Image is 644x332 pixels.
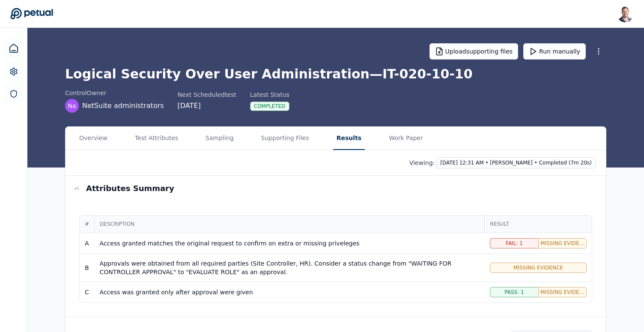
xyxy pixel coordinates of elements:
[65,89,164,97] div: control Owner
[100,259,480,276] div: Approvals were obtained from all required parties (Site Controller, HR). Consider a status change...
[66,176,606,201] button: Attributes summary
[3,38,24,59] a: Dashboard
[4,62,23,81] a: Settings
[506,240,523,247] span: Fail: 1
[100,288,480,296] div: Access was granted only after approval were given
[617,5,634,22] img: Snir Kodesh
[76,127,111,150] button: Overview
[4,84,23,103] a: SOC 1 Reports
[100,221,479,227] span: Description
[385,127,426,150] button: Work Paper
[333,127,365,150] button: Results
[178,90,236,99] div: Next Scheduled test
[80,233,95,254] td: A
[591,44,606,59] button: More Options
[178,101,236,111] div: [DATE]
[82,101,164,111] span: NetSuite administrators
[100,239,480,248] div: Access granted matches the original request to confirm on extra or missing priveleges
[523,43,586,60] button: Run manually
[80,282,95,303] td: C
[429,43,519,60] button: Uploadsupporting files
[68,102,76,110] span: Na
[490,221,587,227] span: Result
[436,157,596,168] button: [DATE] 12:31 AM • [PERSON_NAME] • Completed (7m 20s)
[131,127,182,150] button: Test Attributes
[65,66,606,82] h1: Logical Security Over User Administration — IT-020-10-10
[10,8,53,20] a: Go to Dashboard
[504,289,524,296] span: Pass: 1
[513,264,563,271] span: Missing Evidence
[80,254,95,282] td: B
[409,159,435,167] p: Viewing:
[202,127,237,150] button: Sampling
[250,102,289,111] div: Completed
[250,90,289,99] div: Latest Status
[540,289,584,296] span: Missing Evidence: 1
[85,221,89,227] span: #
[540,240,584,247] span: Missing Evidence: 1
[258,127,313,150] button: Supporting Files
[86,182,174,194] h3: Attributes summary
